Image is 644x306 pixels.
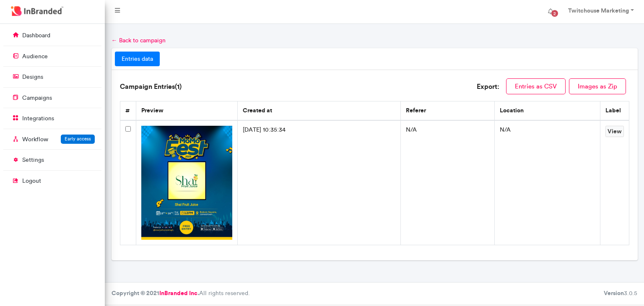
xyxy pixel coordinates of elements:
[22,114,54,123] p: integrations
[159,289,197,297] a: InBranded Inc
[401,101,495,120] th: referer
[22,73,43,81] p: designs
[551,10,558,17] span: 2
[3,90,101,106] a: campaigns
[401,120,495,245] td: N/A
[3,131,101,147] a: WorkflowEarly access
[22,94,52,102] p: campaigns
[22,177,41,185] p: logout
[65,136,91,142] span: Early access
[3,110,101,126] a: integrations
[3,152,101,168] a: settings
[3,27,101,43] a: dashboard
[22,31,50,40] p: dashboard
[3,48,101,64] a: audience
[136,101,238,120] th: preview
[506,78,566,94] button: Entries as CSV
[605,126,624,137] a: View
[120,101,136,120] th: #
[568,7,629,14] strong: Twitchouse Marketing
[541,3,560,20] button: 2
[105,282,644,304] footer: All rights reserved.
[22,52,48,61] p: audience
[238,120,401,245] td: [DATE] 10:35:34
[3,69,101,85] a: designs
[115,52,160,67] a: entries data
[495,101,600,120] th: location
[141,126,233,240] img: 163f5d04-4047-49ea-9316-068b32b2d96c.png
[477,83,506,91] h6: Export:
[600,101,629,120] th: label
[22,156,44,164] p: settings
[9,4,65,18] img: InBranded Logo
[604,289,637,298] div: 3.0.5
[604,289,624,297] b: Version
[22,135,48,144] p: Workflow
[238,101,401,120] th: created at
[120,83,182,91] h6: Campaign Entries( 1 )
[112,289,199,297] strong: Copyright © 2021 .
[495,120,600,245] td: N/A
[560,3,641,20] a: Twitchouse Marketing
[112,37,166,44] a: ← Back to campaign
[569,78,626,94] button: Images as Zip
